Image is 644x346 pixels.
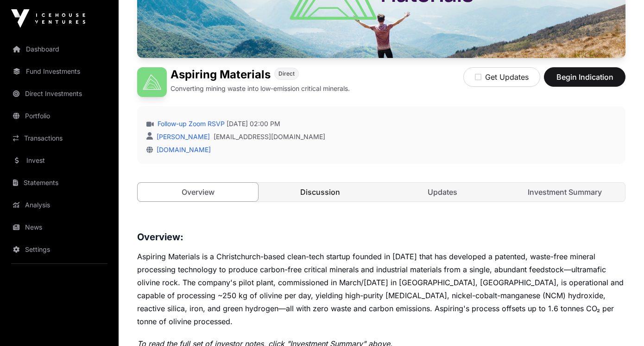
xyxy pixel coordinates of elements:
span: [DATE] 02:00 PM [227,119,280,128]
img: Aspiring Materials [137,67,167,97]
a: Begin Indication [544,77,625,86]
a: Transactions [7,128,111,148]
a: [PERSON_NAME] [155,133,210,141]
a: News [7,217,111,237]
a: Fund Investments [7,61,111,82]
iframe: Chat Widget [598,301,644,346]
h3: Overview: [137,230,625,244]
a: [DOMAIN_NAME] [153,146,211,154]
a: Investment Summary [505,183,625,201]
button: Get Updates [463,67,540,87]
a: Analysis [7,195,111,215]
h1: Aspiring Materials [170,67,271,82]
span: Direct [278,70,295,77]
a: Overview [137,182,259,202]
span: Begin Indication [556,71,614,83]
p: Aspiring Materials is a Christchurch-based clean-tech startup founded in [DATE] that has develope... [137,250,625,328]
p: Converting mining waste into low-emission critical minerals. [170,84,350,93]
a: Discussion [260,183,380,201]
a: Updates [382,183,503,201]
nav: Tabs [138,183,625,201]
img: Icehouse Ventures Logo [11,9,85,28]
button: Begin Indication [544,67,625,87]
a: Statements [7,173,111,193]
a: Follow-up Zoom RSVP [156,119,225,128]
a: Dashboard [7,39,111,59]
a: Direct Investments [7,83,111,104]
a: [EMAIL_ADDRESS][DOMAIN_NAME] [214,132,325,141]
a: Portfolio [7,106,111,126]
a: Invest [7,150,111,171]
a: Settings [7,239,111,260]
